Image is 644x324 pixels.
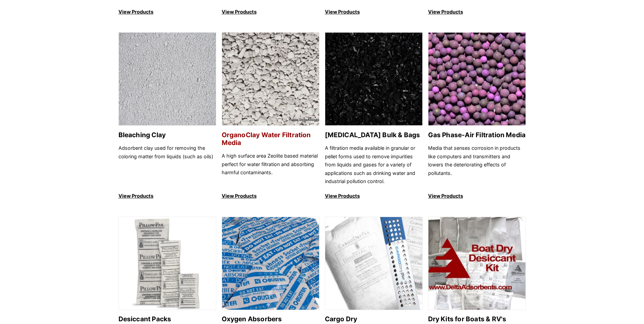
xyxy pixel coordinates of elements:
[119,33,216,126] img: Bleaching Clay
[428,217,526,310] img: Dry Kits for Boats & RV's
[222,131,319,147] h2: OrganoClay Water Filtration Media
[325,32,423,200] a: Activated Carbon Bulk & Bags [MEDICAL_DATA] Bulk & Bags A filtration media available in granular ...
[222,32,319,200] a: OrganoClay Water Filtration Media OrganoClay Water Filtration Media A high surface area Zeolite b...
[428,192,526,200] p: View Products
[222,8,319,16] p: View Products
[428,32,526,200] a: Gas Phase-Air Filtration Media Gas Phase-Air Filtration Media Media that senses corrosion in prod...
[325,144,423,185] p: A filtration media available in granular or pellet forms used to remove impurities from liquids a...
[325,192,423,200] p: View Products
[222,33,319,126] img: OrganoClay Water Filtration Media
[222,217,319,310] img: Oxygen Absorbers
[325,217,422,310] img: Cargo Dry
[325,8,423,16] p: View Products
[118,192,216,200] p: View Products
[428,33,526,126] img: Gas Phase-Air Filtration Media
[325,33,422,126] img: Activated Carbon Bulk & Bags
[118,32,216,200] a: Bleaching Clay Bleaching Clay Adsorbent clay used for removing the coloring matter from liquids (...
[428,144,526,185] p: Media that senses corrosion in products like computers and transmitters and lowers the deteriorat...
[428,131,526,139] h2: Gas Phase-Air Filtration Media
[118,131,216,139] h2: Bleaching Clay
[222,152,319,185] p: A high surface area Zeolite based material perfect for water filtration and absorbing harmful con...
[118,315,216,323] h2: Desiccant Packs
[222,192,319,200] p: View Products
[325,131,423,139] h2: [MEDICAL_DATA] Bulk & Bags
[428,315,526,323] h2: Dry Kits for Boats & RV's
[222,315,319,323] h2: Oxygen Absorbers
[118,8,216,16] p: View Products
[325,315,423,323] h2: Cargo Dry
[119,217,216,310] img: Desiccant Packs
[428,8,526,16] p: View Products
[118,144,216,185] p: Adsorbent clay used for removing the coloring matter from liquids (such as oils)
